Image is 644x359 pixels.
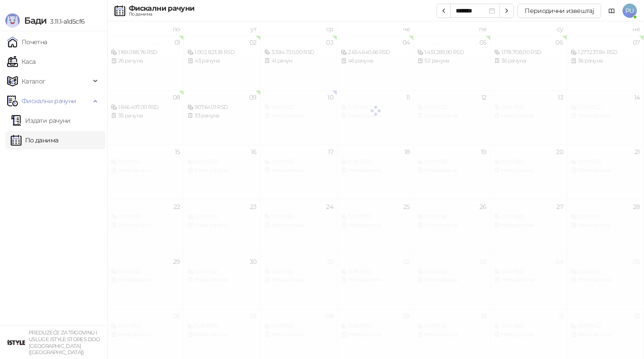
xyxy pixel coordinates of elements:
[517,4,601,18] button: Периодични извештај
[7,334,25,351] img: 64x64-companyLogo-77b92cf4-9946-4f36-9751-bf7bb5fd2c7d.png
[5,13,20,28] img: Logo
[623,4,637,18] span: PU
[605,4,619,18] a: Документација
[21,72,46,90] span: Каталог
[129,5,194,12] div: Фискални рачуни
[11,112,71,129] a: Издати рачуни
[7,33,47,51] a: Почетна
[24,15,47,26] span: Бади
[7,53,35,71] a: Каса
[47,17,85,25] span: 3.11.1-a1d5cf6
[11,131,58,149] a: По данима
[129,12,194,17] div: По данима
[21,92,76,110] span: Фискални рачуни
[29,330,100,355] small: PREDUZEĆE ZA TRGOVINU I USLUGE ISTYLE STORES DOO [GEOGRAPHIC_DATA] ([GEOGRAPHIC_DATA])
